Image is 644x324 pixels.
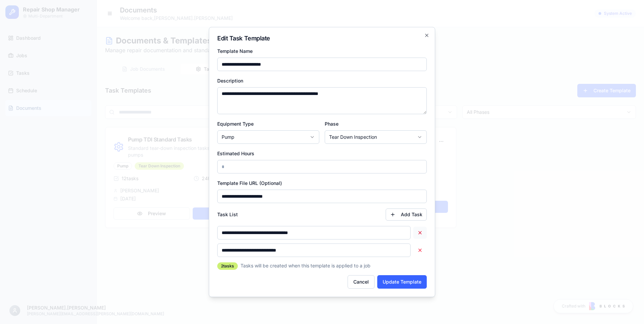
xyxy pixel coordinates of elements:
button: Add Task [386,208,427,221]
h2: Edit Task Template [217,35,427,41]
label: Description [217,78,243,84]
button: Cancel [348,275,375,289]
label: Phase [325,121,339,127]
label: Template Name [217,48,253,54]
button: Update Template [377,275,427,289]
label: Equipment Type [217,121,254,127]
label: Template File URL (Optional) [217,180,282,186]
label: Task List [217,212,238,217]
label: Estimated Hours [217,151,254,156]
div: 2 tasks [217,262,238,270]
div: Tasks will be created when this template is applied to a job [217,262,427,270]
